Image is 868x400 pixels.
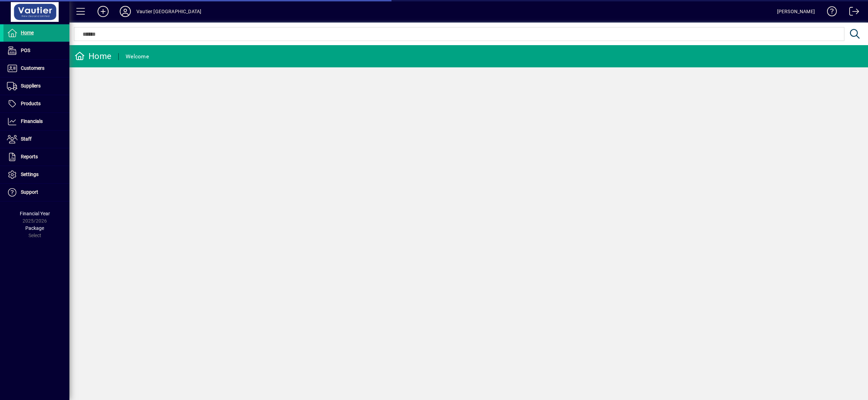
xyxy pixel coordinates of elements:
[3,184,69,201] a: Support
[21,65,44,71] span: Customers
[21,83,41,89] span: Suppliers
[21,136,32,142] span: Staff
[3,113,69,130] a: Financials
[21,189,38,195] span: Support
[3,95,69,112] a: Products
[3,42,69,59] a: POS
[3,131,69,148] a: Staff
[20,211,50,216] span: Financial Year
[844,1,859,24] a: Logout
[126,51,149,62] div: Welcome
[777,6,815,17] div: [PERSON_NAME]
[3,166,69,183] a: Settings
[21,154,38,159] span: Reports
[21,118,43,124] span: Financials
[822,1,837,24] a: Knowledge Base
[3,148,69,166] a: Reports
[136,6,201,17] div: Vautier [GEOGRAPHIC_DATA]
[75,51,111,62] div: Home
[21,101,41,106] span: Products
[21,172,39,177] span: Settings
[114,5,136,18] button: Profile
[3,60,69,77] a: Customers
[3,77,69,95] a: Suppliers
[21,30,34,35] span: Home
[25,225,44,231] span: Package
[21,48,30,53] span: POS
[92,5,114,18] button: Add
